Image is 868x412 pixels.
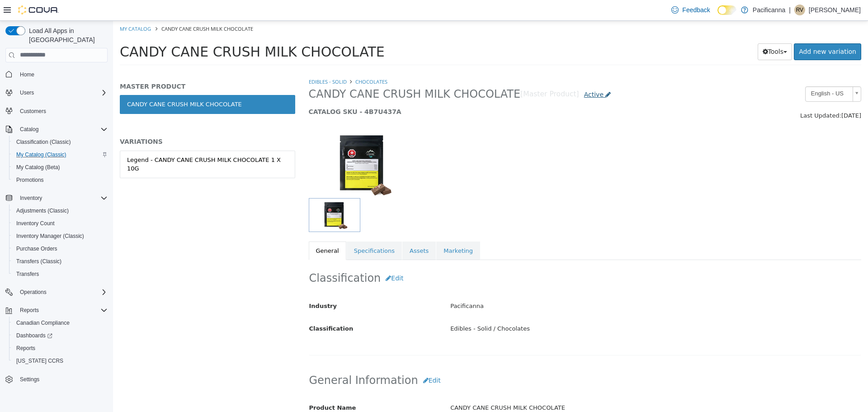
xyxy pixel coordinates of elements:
[9,136,111,148] button: Classification (Classic)
[16,319,70,327] span: Canadian Compliance
[9,342,111,355] button: Reports
[7,117,182,125] h5: VARIATIONS
[728,91,748,98] span: [DATE]
[9,161,111,174] button: My Catalog (Beta)
[13,149,70,160] a: My Catalog (Classic)
[16,305,108,316] span: Reports
[13,330,108,341] span: Dashboards
[693,66,736,80] span: English - US
[16,138,71,146] span: Classification (Classic)
[13,243,61,254] a: Purchase Orders
[13,317,108,328] span: Canadian Compliance
[13,317,73,328] a: Canadian Compliance
[16,193,46,204] button: Inventory
[16,345,35,352] span: Reports
[13,343,108,354] span: Reports
[196,109,303,177] img: 150
[20,89,34,96] span: Users
[9,242,111,255] button: Purchase Orders
[7,23,272,39] span: CANDY CANE CRUSH MILK CHOCOLATE
[13,231,88,242] a: Inventory Manager (Classic)
[16,357,63,365] span: [US_STATE] CCRS
[196,384,243,390] span: Product Name
[16,305,42,316] button: Reports
[289,221,323,240] a: Assets
[2,192,111,204] button: Inventory
[13,175,108,185] span: Promotions
[13,269,108,279] span: Transfers
[13,256,108,267] span: Transfers (Classic)
[407,70,466,77] small: [Master Product]
[9,230,111,242] button: Inventory Manager (Classic)
[717,5,736,15] input: Dark Mode
[13,231,108,242] span: Inventory Manager (Classic)
[48,5,140,11] span: CANDY CANE CRUSH MILK CHOCOLATE
[13,175,47,185] a: Promotions
[13,218,108,229] span: Inventory Count
[196,87,607,95] h5: CATALOG SKU - 4B7U437A
[471,70,491,77] span: Active
[16,193,108,204] span: Inventory
[809,5,861,15] p: [PERSON_NAME]
[20,289,47,296] span: Operations
[2,86,111,99] button: Users
[13,149,108,160] span: My Catalog (Classic)
[16,69,108,80] span: Home
[687,91,728,98] span: Last Updated:
[25,26,108,44] span: Load All Apps in [GEOGRAPHIC_DATA]
[9,174,111,186] button: Promotions
[16,106,50,117] a: Customers
[668,1,713,19] a: Feedback
[16,258,61,265] span: Transfers (Classic)
[13,162,64,173] a: My Catalog (Beta)
[9,148,111,161] button: My Catalog (Classic)
[13,330,56,341] a: Dashboards
[13,137,108,147] span: Classification (Classic)
[330,300,755,316] div: Edibles - Solid / Chocolates
[682,5,710,14] span: Feedback
[16,332,52,339] span: Dashboards
[9,317,111,329] button: Canadian Compliance
[16,124,42,135] button: Catalog
[13,205,72,216] a: Adjustments (Classic)
[13,218,58,229] a: Inventory Count
[196,66,408,81] span: CANDY CANE CRUSH MILK CHOCOLATE
[16,374,108,385] span: Settings
[2,286,111,298] button: Operations
[9,355,111,367] button: [US_STATE] CCRS
[5,64,108,410] nav: Complex example
[13,243,108,254] span: Purchase Orders
[323,221,367,240] a: Marketing
[7,5,38,11] a: My Catalog
[196,351,748,368] h2: General Information
[16,176,44,184] span: Promotions
[13,205,108,216] span: Adjustments (Classic)
[796,5,803,15] span: RV
[305,351,333,368] button: Edit
[14,135,175,152] div: Legend - CANDY CANE CRUSH MILK CHOCOLATE 1 X 10G
[16,287,50,298] button: Operations
[16,87,108,98] span: Users
[13,269,42,279] a: Transfers
[16,270,39,278] span: Transfers
[16,105,108,117] span: Customers
[20,194,42,202] span: Inventory
[16,207,69,214] span: Adjustments (Classic)
[9,255,111,268] button: Transfers (Classic)
[20,71,34,78] span: Home
[330,278,755,294] div: Pacificanna
[13,355,67,366] a: [US_STATE] CCRS
[16,245,57,252] span: Purchase Orders
[20,376,39,383] span: Settings
[692,66,748,81] a: English - US
[9,204,111,217] button: Adjustments (Classic)
[13,137,75,147] a: Classification (Classic)
[196,57,234,64] a: Edibles - Solid
[681,23,748,39] a: Add new variation
[2,104,111,118] button: Customers
[13,355,108,366] span: Washington CCRS
[13,256,65,267] a: Transfers (Classic)
[16,151,66,158] span: My Catalog (Classic)
[16,69,38,80] a: Home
